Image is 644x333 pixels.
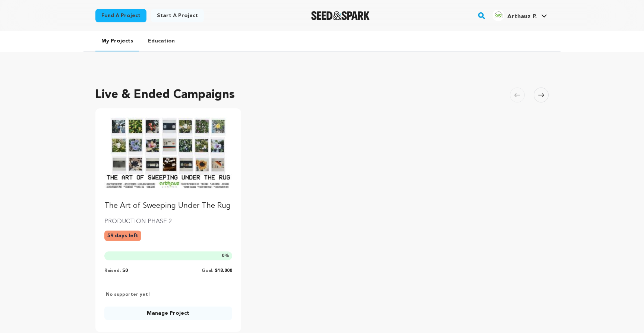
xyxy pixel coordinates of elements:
h2: Live & Ended Campaigns [95,86,235,104]
p: 59 days left [104,231,141,241]
a: Seed&Spark Homepage [311,11,370,20]
span: Goal: [202,269,213,273]
img: Seed&Spark Logo Dark Mode [311,11,370,20]
p: The Art of Sweeping Under The Rug [104,201,232,211]
a: Manage Project [104,307,232,320]
span: Arthauz P.'s Profile [491,8,549,23]
a: My Projects [95,31,139,51]
span: Arthauz P. [507,14,537,20]
a: Arthauz P.'s Profile [491,8,549,21]
span: $0 [122,269,128,273]
a: Fund The Art of Sweeping Under The Rug [104,117,232,211]
img: Square%20Logo.jpg [492,9,504,21]
a: Education [142,31,181,51]
span: $18,000 [215,269,232,273]
div: Arthauz P.'s Profile [492,9,537,21]
span: Raised: [104,269,121,273]
span: % [222,253,229,259]
p: PRODUCTION PHASE 2 [104,217,232,226]
a: Start a project [151,9,204,22]
span: 0 [222,254,224,258]
a: Fund a project [95,9,146,22]
p: No supporter yet! [104,292,150,298]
